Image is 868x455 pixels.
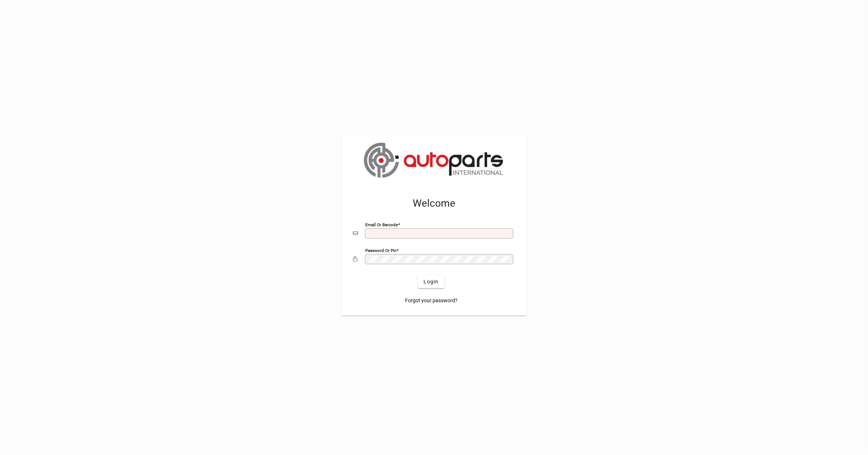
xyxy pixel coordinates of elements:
[405,297,458,304] span: Forgot your password?
[424,278,438,286] span: Login
[353,197,515,210] h2: Welcome
[402,294,460,307] a: Forgot your password?
[365,248,396,253] mat-label: Password or Pin
[365,222,398,227] mat-label: Email or Barcode
[418,275,444,288] button: Login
